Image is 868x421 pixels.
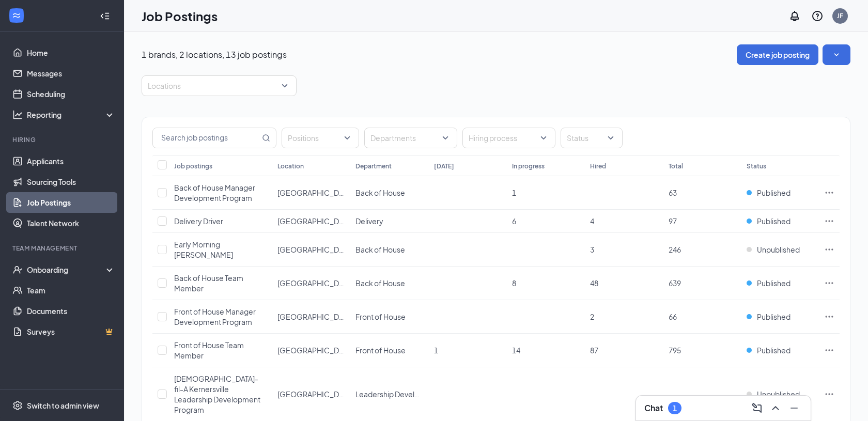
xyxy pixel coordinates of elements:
td: Front of House [350,300,428,334]
div: Hiring [12,135,113,144]
span: 1 [434,346,438,355]
span: [DEMOGRAPHIC_DATA]-fil-A Kernersville Leadership Development Program [174,374,260,414]
span: Published [757,345,791,355]
a: Job Postings [27,192,115,213]
span: 246 [669,245,681,254]
th: Hired [585,155,663,176]
div: Job postings [174,162,212,170]
span: 639 [669,278,681,288]
svg: ComposeMessage [751,402,763,414]
span: 14 [512,346,520,355]
span: Front of House Team Member [174,340,244,360]
svg: Collapse [100,11,110,21]
a: Team [27,280,115,301]
a: Messages [27,63,115,84]
svg: ChevronUp [769,402,782,414]
svg: Ellipses [824,278,834,288]
span: Leadership Development [355,389,442,399]
button: ComposeMessage [749,400,765,416]
svg: Ellipses [824,389,834,399]
span: Front of House Manager Development Program [174,307,256,326]
h1: Job Postings [142,7,218,25]
div: Switch to admin view [27,400,99,411]
span: [GEOGRAPHIC_DATA] [277,389,353,399]
div: 1 [673,404,677,413]
span: Back of House [355,245,405,254]
svg: Ellipses [824,188,834,198]
td: Back of House [350,267,428,300]
button: SmallChevronDown [823,44,850,65]
button: Minimize [786,400,802,416]
span: Published [757,311,791,322]
span: Early Morning [PERSON_NAME] [174,240,233,259]
svg: Ellipses [824,244,834,255]
span: 2 [590,312,594,321]
span: Back of House Manager Development Program [174,183,255,202]
span: [GEOGRAPHIC_DATA] [277,346,353,355]
h3: Chat [644,402,663,414]
svg: Ellipses [824,345,834,355]
td: Kernersville [272,267,350,300]
svg: Notifications [788,10,801,22]
span: 1 [512,188,516,197]
a: Sourcing Tools [27,171,115,192]
a: Home [27,42,115,63]
span: 4 [590,216,594,226]
button: Create job posting [737,44,818,65]
span: Unpublished [757,389,800,399]
div: Onboarding [27,264,106,275]
td: Kernersville [272,210,350,233]
span: Published [757,188,791,198]
span: Back of House Team Member [174,273,243,293]
th: In progress [507,155,585,176]
span: [GEOGRAPHIC_DATA] [277,188,353,197]
a: SurveysCrown [27,321,115,342]
span: 8 [512,278,516,288]
td: Front of House [350,334,428,367]
span: Front of House [355,312,406,321]
td: Delivery [350,210,428,233]
span: 48 [590,278,598,288]
span: Delivery [355,216,383,226]
span: Front of House [355,346,406,355]
div: JF [837,11,843,20]
span: 66 [669,312,677,321]
div: Location [277,162,304,170]
svg: Settings [12,400,23,411]
svg: QuestionInfo [811,10,824,22]
span: 3 [590,245,594,254]
td: Back of House [350,233,428,267]
td: Kernersville [272,176,350,210]
input: Search job postings [153,128,260,148]
span: Back of House [355,278,405,288]
div: Team Management [12,244,113,253]
a: Documents [27,301,115,321]
span: [GEOGRAPHIC_DATA] [277,216,353,226]
a: Scheduling [27,84,115,104]
p: 1 brands, 2 locations, 13 job postings [142,49,287,60]
td: Kernersville [272,233,350,267]
svg: UserCheck [12,264,23,275]
svg: Ellipses [824,311,834,322]
span: 795 [669,346,681,355]
svg: Minimize [788,402,800,414]
span: Published [757,278,791,288]
td: Kernersville [272,300,350,334]
span: [GEOGRAPHIC_DATA] [277,312,353,321]
span: Back of House [355,188,405,197]
div: Reporting [27,110,116,120]
span: [GEOGRAPHIC_DATA] [277,278,353,288]
svg: MagnifyingGlass [262,134,270,142]
th: [DATE] [429,155,507,176]
div: Department [355,162,392,170]
span: Delivery Driver [174,216,223,226]
span: Published [757,216,791,226]
button: ChevronUp [767,400,784,416]
svg: WorkstreamLogo [11,10,22,21]
th: Total [663,155,741,176]
th: Status [741,155,819,176]
a: Talent Network [27,213,115,233]
a: Applicants [27,151,115,171]
span: 63 [669,188,677,197]
span: Unpublished [757,244,800,255]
